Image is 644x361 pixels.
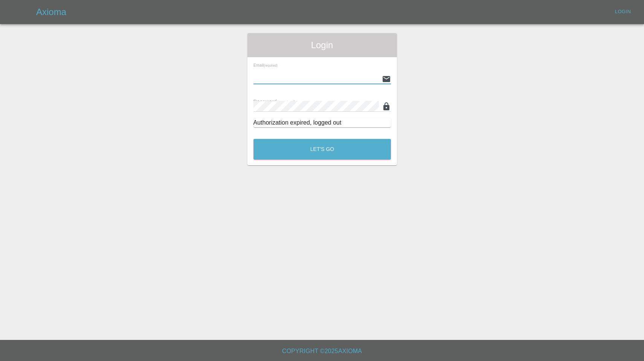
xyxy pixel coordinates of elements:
h5: Axioma [36,6,66,18]
button: Let's Go [253,139,391,160]
span: Email [253,63,278,67]
small: (required) [277,100,296,104]
a: Login [611,6,635,18]
h6: Copyright © 2025 Axioma [6,346,638,356]
div: Authorization expired, logged out [253,118,391,127]
span: Password [253,99,296,105]
small: (required) [263,64,277,67]
span: Login [253,39,391,51]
